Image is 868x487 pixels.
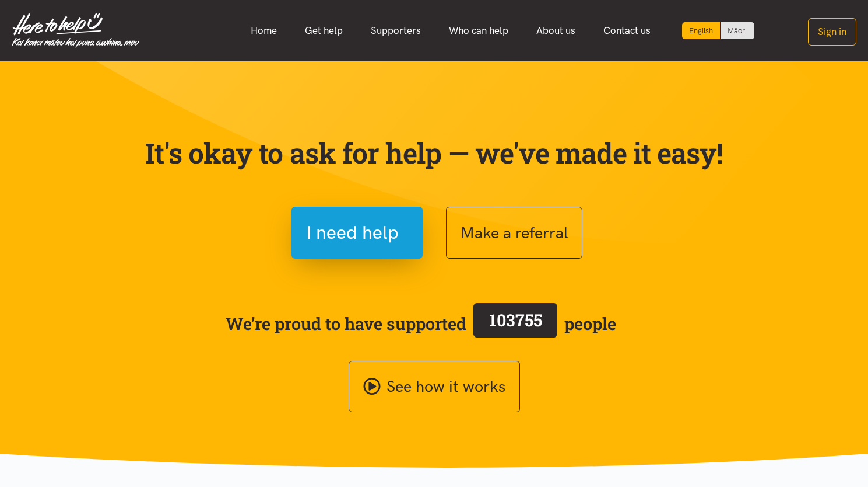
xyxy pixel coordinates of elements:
[226,301,616,346] span: We’re proud to have supported people
[808,18,856,46] button: Sign in
[291,207,423,259] button: I need help
[291,18,357,43] a: Get help
[357,18,435,43] a: Supporters
[143,136,726,170] p: It's okay to ask for help — we've made it easy!
[682,22,721,39] div: Current language
[589,18,665,43] a: Contact us
[522,18,589,43] a: About us
[446,207,582,259] button: Make a referral
[306,218,399,248] span: I need help
[349,361,520,413] a: See how it works
[489,309,542,331] span: 103755
[435,18,522,43] a: Who can help
[237,18,291,43] a: Home
[12,13,139,48] img: Home
[721,22,754,39] a: Switch to Te Reo Māori
[682,22,754,39] div: Language toggle
[466,301,564,346] a: 103755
